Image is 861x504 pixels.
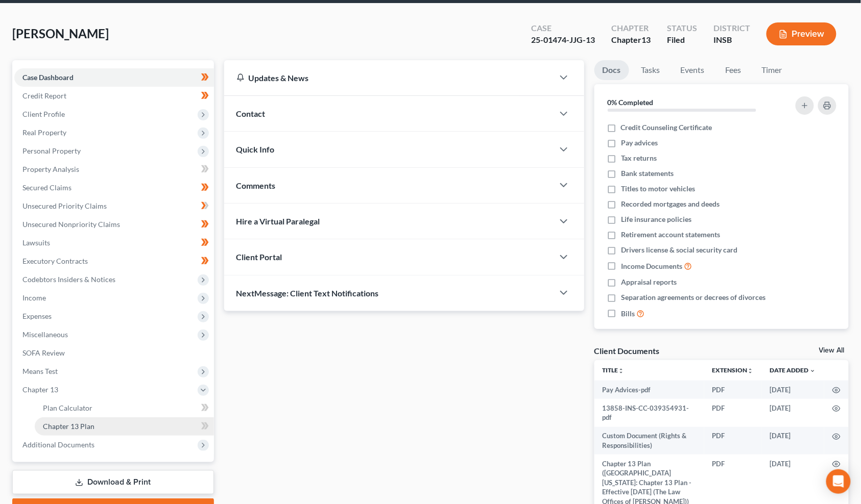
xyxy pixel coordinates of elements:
[810,368,816,374] i: expand_more
[22,165,79,173] span: Property Analysis
[236,144,275,154] span: Quick Info
[14,234,214,252] a: Lawsuits
[12,26,109,41] span: [PERSON_NAME]
[621,153,657,163] span: Tax returns
[608,98,654,107] strong: 0% Completed
[22,91,66,100] span: Credit Report
[14,160,214,179] a: Property Analysis
[531,34,595,46] div: 25-01474-JJG-13
[767,22,836,45] button: Preview
[704,427,762,455] td: PDF
[22,220,120,229] span: Unsecured Nonpriority Claims
[22,275,115,284] span: Codebtors Insiders & Notices
[14,215,214,234] a: Unsecured Nonpriority Claims
[621,214,691,224] span: Life insurance policies
[236,109,266,118] span: Contact
[618,368,625,374] i: unfold_more
[14,179,214,197] a: Secured Claims
[621,292,766,303] span: Separation agreements or decrees of divorces
[236,288,379,298] span: NextMessage: Client Text Notifications
[611,34,651,46] div: Chapter
[22,330,68,339] span: Miscellaneous
[22,293,46,302] span: Income
[621,309,635,319] span: Bills
[762,399,824,427] td: [DATE]
[35,417,214,436] a: Chapter 13 Plan
[22,201,107,210] span: Unsecured Priority Claims
[594,345,660,356] div: Client Documents
[754,60,791,80] a: Timer
[22,146,81,155] span: Personal Property
[819,347,845,354] a: View All
[611,22,651,34] div: Chapter
[22,183,71,192] span: Secured Claims
[621,138,658,148] span: Pay advices
[22,367,58,375] span: Means Test
[713,22,750,34] div: District
[762,381,824,399] td: [DATE]
[826,469,851,494] div: Open Intercom Messenger
[35,399,214,417] a: Plan Calculator
[621,184,695,194] span: Titles to motor vehicles
[704,381,762,399] td: PDF
[770,366,816,374] a: Date Added expand_more
[14,197,214,215] a: Unsecured Priority Claims
[667,34,697,46] div: Filed
[236,72,541,83] div: Updates & News
[22,385,58,394] span: Chapter 13
[621,122,712,133] span: Credit Counseling Certificate
[43,404,92,412] span: Plan Calculator
[704,399,762,427] td: PDF
[667,22,697,34] div: Status
[22,128,66,137] span: Real Property
[621,199,720,209] span: Recorded mortgages and deeds
[22,440,94,449] span: Additional Documents
[621,168,674,179] span: Bank statements
[717,60,750,80] a: Fees
[748,368,754,374] i: unfold_more
[22,238,50,247] span: Lawsuits
[531,22,595,34] div: Case
[621,261,682,271] span: Income Documents
[713,34,750,46] div: INSB
[14,344,214,362] a: SOFA Review
[594,399,704,427] td: 13858-INS-CC-039354931-pdf
[22,348,65,357] span: SOFA Review
[12,470,214,494] a: Download & Print
[641,35,651,44] span: 13
[22,257,88,265] span: Executory Contracts
[43,422,94,431] span: Chapter 13 Plan
[22,73,74,82] span: Case Dashboard
[22,110,65,118] span: Client Profile
[594,60,629,80] a: Docs
[14,252,214,270] a: Executory Contracts
[236,216,320,226] span: Hire a Virtual Paralegal
[236,181,276,190] span: Comments
[22,312,52,320] span: Expenses
[621,230,720,240] span: Retirement account statements
[236,252,282,262] span: Client Portal
[762,427,824,455] td: [DATE]
[633,60,668,80] a: Tasks
[673,60,713,80] a: Events
[603,366,625,374] a: Titleunfold_more
[712,366,754,374] a: Extensionunfold_more
[14,68,214,87] a: Case Dashboard
[621,245,737,255] span: Drivers license & social security card
[621,277,677,287] span: Appraisal reports
[594,381,704,399] td: Pay Advices-pdf
[594,427,704,455] td: Custom Document (Rights & Responsibilities)
[14,87,214,105] a: Credit Report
